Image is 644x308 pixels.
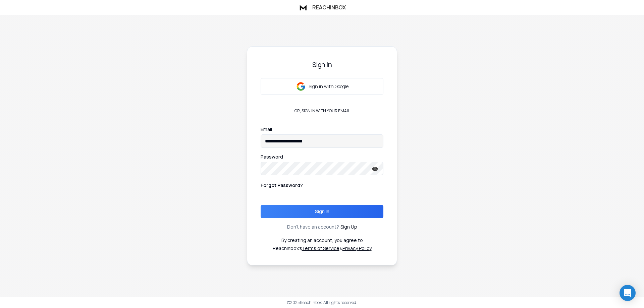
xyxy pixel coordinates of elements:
a: Privacy Policy [342,245,372,251]
a: Sign Up [340,224,357,230]
label: Email [261,127,272,132]
div: Open Intercom Messenger [620,285,636,301]
p: Sign in with Google [309,83,348,90]
p: Forgot Password? [261,182,303,189]
button: Sign in with Google [261,78,383,95]
p: or, sign in with your email [292,108,353,114]
label: Password [261,155,283,159]
button: Sign In [261,205,383,218]
a: ReachInbox [298,3,346,12]
p: © 2025 Reachinbox. All rights reserved. [287,300,357,305]
p: By creating an account, you agree to [281,237,363,244]
h3: Sign In [261,60,383,69]
img: logo [298,3,308,12]
p: Don't have an account? [287,224,339,230]
h1: ReachInbox [312,3,346,11]
a: Terms of Service [302,245,339,251]
p: ReachInbox's & [273,245,372,252]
